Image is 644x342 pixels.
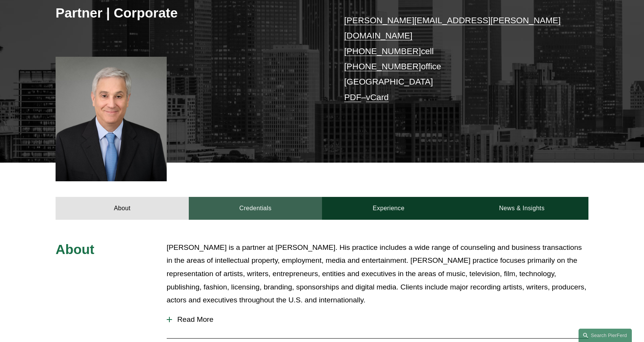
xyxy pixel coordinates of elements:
a: [PHONE_NUMBER] [344,62,421,71]
h3: Partner | Corporate [56,5,322,21]
span: Read More [172,315,588,324]
a: Credentials [189,197,322,220]
a: vCard [366,93,389,102]
p: [PERSON_NAME] is a partner at [PERSON_NAME]. His practice includes a wide range of counseling and... [167,241,588,307]
span: About [56,242,94,257]
a: PDF [344,93,361,102]
a: News & Insights [455,197,588,220]
a: Search this site [579,329,632,342]
p: cell office [GEOGRAPHIC_DATA] – [344,13,566,105]
button: Read More [167,310,588,329]
a: [PERSON_NAME][EMAIL_ADDRESS][PERSON_NAME][DOMAIN_NAME] [344,16,561,40]
a: [PHONE_NUMBER] [344,46,421,56]
a: Experience [322,197,455,220]
a: About [56,197,189,220]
